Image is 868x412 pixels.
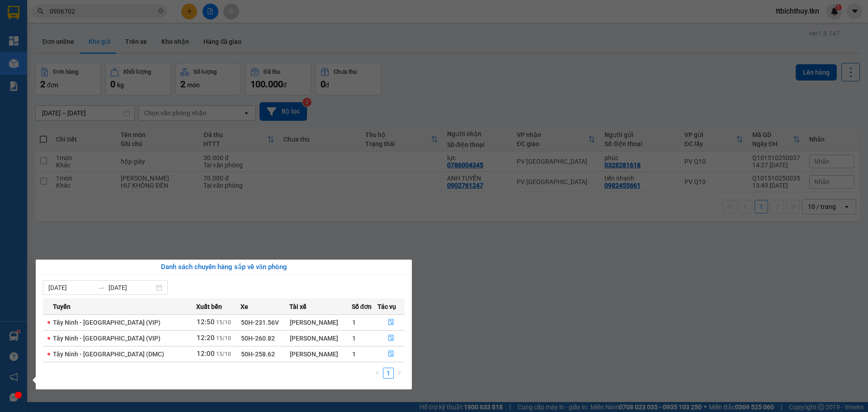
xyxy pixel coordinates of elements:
[352,350,356,358] span: 1
[352,319,356,326] span: 1
[216,319,231,326] span: 15/10
[98,284,105,291] span: to
[396,370,402,375] span: right
[394,368,405,379] li: Next Page
[394,368,405,379] button: right
[372,368,383,379] button: left
[241,350,275,358] span: 50H-258.62
[352,335,356,342] span: 1
[372,368,383,379] li: Previous Page
[377,302,396,312] span: Tác vụ
[216,335,231,341] span: 15/10
[48,283,94,293] input: Từ ngày
[197,334,215,342] span: 12:20
[378,347,404,361] button: file-done
[388,350,394,358] span: file-done
[11,11,57,57] img: logo.jpg
[290,317,351,327] div: [PERSON_NAME]
[289,302,307,312] span: Tài xế
[290,349,351,359] div: [PERSON_NAME]
[197,350,215,358] span: 12:00
[216,351,231,357] span: 15/10
[290,333,351,343] div: [PERSON_NAME]
[378,315,404,330] button: file-done
[388,335,394,342] span: file-done
[53,319,160,326] span: Tây Ninh - [GEOGRAPHIC_DATA] (VIP)
[197,318,215,326] span: 12:50
[85,33,378,45] li: Hotline: 1900 8153
[375,370,380,375] span: left
[378,331,404,346] button: file-done
[85,22,378,33] li: [STREET_ADDRESS][PERSON_NAME]. [GEOGRAPHIC_DATA], Tỉnh [GEOGRAPHIC_DATA]
[241,319,279,326] span: 50H-231.56V
[53,302,71,312] span: Tuyến
[388,319,394,326] span: file-done
[53,350,164,358] span: Tây Ninh - [GEOGRAPHIC_DATA] (DMC)
[241,302,248,312] span: Xe
[43,262,405,273] div: Danh sách chuyến hàng sắp về văn phòng
[98,284,105,291] span: swap-right
[108,283,154,293] input: Đến ngày
[352,302,372,312] span: Số đơn
[53,335,160,342] span: Tây Ninh - [GEOGRAPHIC_DATA] (VIP)
[11,66,83,81] b: GỬI : PV Q10
[241,335,275,342] span: 50H-260.82
[196,302,222,312] span: Xuất bến
[383,368,393,378] a: 1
